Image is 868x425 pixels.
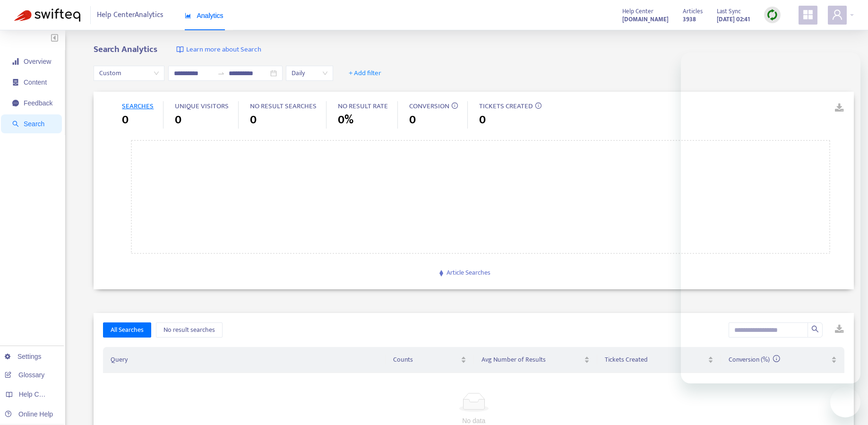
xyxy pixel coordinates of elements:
span: message [12,100,19,106]
span: Content [24,78,47,86]
span: + Add filter [349,68,381,79]
strong: [DOMAIN_NAME] [622,14,669,25]
span: Search [24,120,44,128]
span: NO RESULT RATE [338,100,388,112]
span: 0 [250,112,257,129]
span: signal [12,58,19,65]
th: Tickets Created [597,347,721,373]
span: swap-right [217,69,225,77]
span: Counts [393,355,459,365]
span: Feedback [24,99,52,107]
span: Analytics [185,12,223,19]
span: Custom [99,66,159,80]
span: Help Center [622,6,653,17]
img: Swifteq [14,9,80,22]
span: to [217,69,225,77]
a: Glossary [5,371,44,379]
span: Help Center Analytics [97,6,163,24]
button: No result searches [156,322,223,338]
span: TICKETS CREATED [479,100,533,112]
span: Articles [683,6,703,17]
span: UNIQUE VISITORS [175,100,229,112]
span: Help Centers [19,390,58,398]
b: Search Analytics [94,42,157,57]
span: Overview [24,58,51,65]
span: 0 [122,112,129,129]
span: Last Sync [717,6,741,17]
iframe: Button to launch messaging window, conversation in progress [830,387,860,417]
span: Learn more about Search [186,44,261,55]
span: container [12,79,19,86]
a: Settings [5,353,42,360]
th: Query [103,347,386,373]
span: area-chart [185,12,191,19]
span: No result searches [163,325,215,335]
span: Avg Number of Results [481,355,582,365]
th: Avg Number of Results [474,347,597,373]
a: Online Help [5,410,53,418]
img: sync.dc5367851b00ba804db3.png [766,9,778,21]
span: search [12,121,19,127]
span: 0% [338,112,353,129]
th: Counts [386,347,474,373]
span: NO RESULT SEARCHES [250,100,317,112]
a: Learn more about Search [176,44,261,55]
span: CONVERSION [409,100,449,112]
strong: 3938 [683,14,696,25]
img: image-link [176,46,184,53]
span: 0 [479,112,486,129]
strong: [DATE] 02:41 [717,14,750,25]
span: Tickets Created [605,355,705,365]
span: Daily [292,66,327,80]
span: All Searches [111,325,144,335]
span: SEARCHES [122,100,154,112]
iframe: Messaging window [681,52,860,383]
span: 0 [175,112,181,129]
span: 0 [409,112,416,129]
span: Article Searches [447,267,490,278]
span: appstore [802,9,814,20]
button: All Searches [103,322,151,338]
span: user [832,9,843,20]
a: [DOMAIN_NAME] [622,14,669,25]
button: + Add filter [342,66,388,81]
